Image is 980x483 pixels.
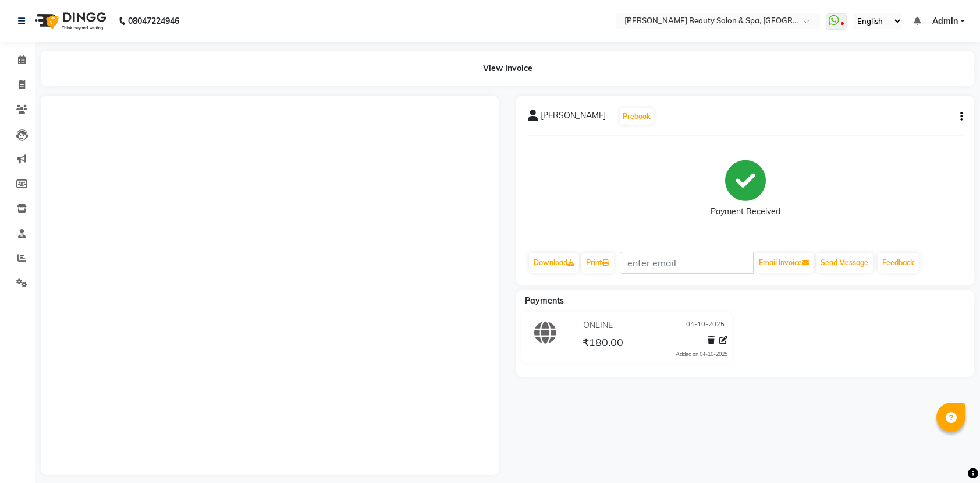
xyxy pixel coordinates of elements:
div: Added on 04-10-2025 [676,350,727,358]
span: Admin [932,15,958,27]
img: logo [30,5,109,37]
span: [PERSON_NAME] [541,110,606,126]
div: Payment Received [711,206,780,218]
button: Send Message [816,253,873,273]
div: View Invoice [41,51,974,86]
a: Download [529,253,579,273]
input: enter email [620,252,754,274]
span: ONLINE [583,319,613,332]
span: Payments [525,295,564,306]
a: Feedback [878,253,919,273]
button: Prebook [620,108,654,125]
button: Email Invoice [754,253,814,273]
a: Print [581,253,614,273]
span: 04-10-2025 [686,319,725,332]
span: ₹180.00 [583,336,623,352]
iframe: chat widget [931,436,968,471]
b: 08047224946 [128,5,179,37]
